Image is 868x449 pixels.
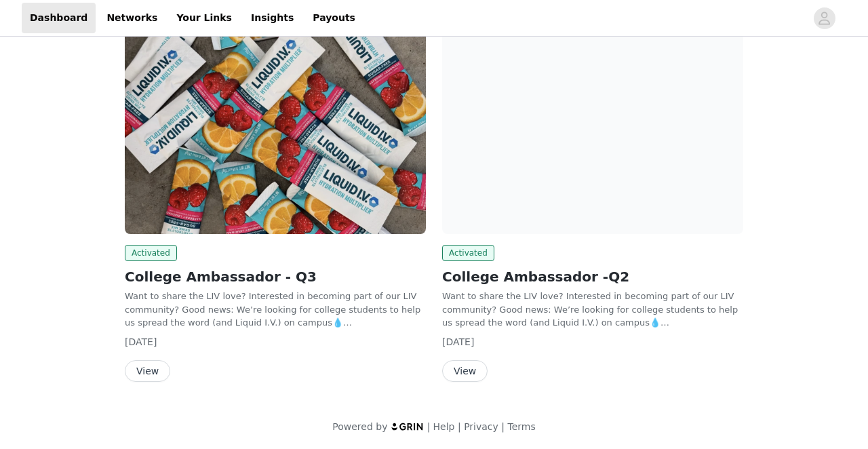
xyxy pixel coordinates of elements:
p: Want to share the LIV love? Interested in becoming part of our LIV community? Good news: We’re lo... [442,290,743,330]
span: [DATE] [125,336,157,347]
span: | [427,421,431,432]
img: logo [391,422,425,431]
h2: College Ambassador - Q3 [125,267,426,287]
span: [DATE] [442,336,474,347]
span: Activated [442,245,494,261]
a: Terms [507,421,535,432]
h2: College Ambassador -Q2 [442,267,743,287]
span: Powered by [332,421,387,432]
img: Liquid I.V. [125,8,426,234]
img: Liquid I.V. [442,8,743,234]
button: View [125,360,170,382]
a: View [125,366,170,376]
a: Privacy [464,421,498,432]
div: avatar [818,7,831,29]
span: | [458,421,461,432]
a: Your Links [168,3,240,33]
button: View [442,360,488,382]
a: Payouts [304,3,363,33]
a: Dashboard [22,3,96,33]
p: Want to share the LIV love? Interested in becoming part of our LIV community? Good news: We’re lo... [125,290,426,330]
span: | [501,421,505,432]
a: Insights [243,3,302,33]
a: Help [433,421,455,432]
span: Activated [125,245,177,261]
a: View [442,366,488,376]
a: Networks [98,3,165,33]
